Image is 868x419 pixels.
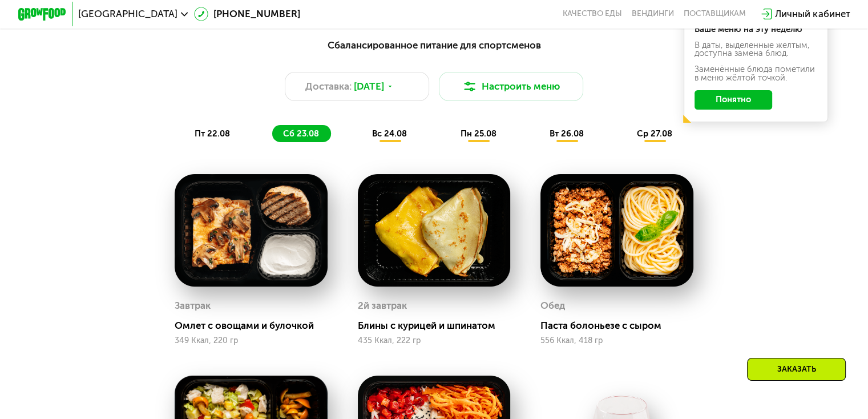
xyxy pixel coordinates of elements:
[695,25,818,34] div: Ваше меню на эту неделю
[550,128,584,139] span: вт 26.08
[305,79,352,94] span: Доставка:
[358,336,511,345] div: 435 Ккал, 222 гр
[747,358,846,381] div: Заказать
[175,320,337,332] div: Омлет с овощами и булочкой
[283,128,319,139] span: сб 23.08
[637,128,672,139] span: ср 27.08
[540,320,703,332] div: Паста болоньезе с сыром
[195,128,230,139] span: пт 22.08
[358,297,407,315] div: 2й завтрак
[684,9,746,19] div: поставщикам
[632,9,674,19] a: Вендинги
[460,128,496,139] span: пн 25.08
[695,41,818,58] div: В даты, выделенные желтым, доступна замена блюд.
[77,38,791,53] div: Сбалансированное питание для спортсменов
[175,336,328,345] div: 349 Ккал, 220 гр
[775,7,850,21] div: Личный кабинет
[194,7,300,21] a: [PHONE_NUMBER]
[439,72,584,101] button: Настроить меню
[540,336,693,345] div: 556 Ккал, 418 гр
[540,297,565,315] div: Обед
[175,297,211,315] div: Завтрак
[78,9,177,19] span: [GEOGRAPHIC_DATA]
[695,65,818,82] div: Заменённые блюда пометили в меню жёлтой точкой.
[372,128,407,139] span: вс 24.08
[354,79,384,94] span: [DATE]
[358,320,520,332] div: Блины с курицей и шпинатом
[563,9,622,19] a: Качество еды
[695,90,772,110] button: Понятно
